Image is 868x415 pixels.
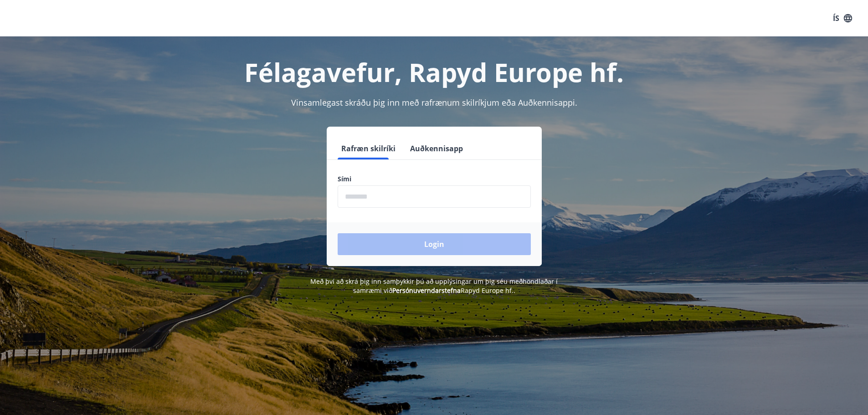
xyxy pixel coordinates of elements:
[310,277,558,295] span: Með því að skrá þig inn samþykkir þú að upplýsingar um þig séu meðhöndlaðar í samræmi við Rapyd E...
[406,138,467,159] button: Auðkennisapp
[828,10,857,26] button: ÍS
[338,138,399,159] button: Rafræn skilríki
[338,174,531,184] label: Sími
[291,97,577,108] span: Vinsamlegast skráðu þig inn með rafrænum skilríkjum eða Auðkennisappi.
[392,286,461,295] a: Persónuverndarstefna
[117,55,751,89] h1: Félagavefur, Rapyd Europe hf.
